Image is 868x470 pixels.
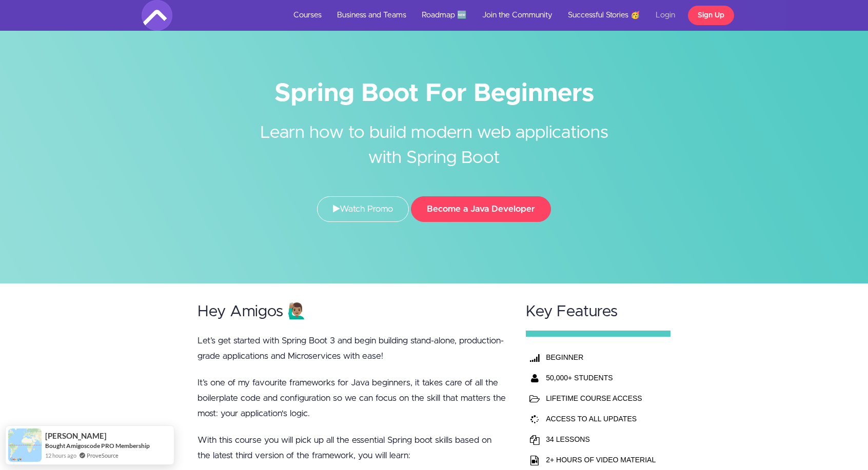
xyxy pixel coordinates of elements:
[198,333,506,364] p: Let’s get started with Spring Boot 3 and begin building stand-alone, production-grade application...
[8,428,42,462] img: provesource social proof notification image
[198,433,506,463] p: With this course you will pick up all the essential Spring boot skills based on the latest third ...
[87,452,119,459] a: ProveSource
[198,375,506,421] p: It’s one of my favourite frameworks for Java beginners, it takes care of all the boilerplate code...
[45,432,107,440] span: [PERSON_NAME]
[526,303,670,320] h2: Key Features
[543,347,658,367] th: BEGINNER
[66,442,150,449] a: Amigoscode PRO Membership
[543,429,658,449] td: 34 LESSONS
[198,303,506,320] h2: Hey Amigos 🙋🏽‍♂️
[242,105,626,171] h2: Learn how to build modern web applications with Spring Boot
[411,196,551,222] button: Become a Java Developer
[543,408,658,429] td: ACCESS TO ALL UPDATES
[543,367,658,388] th: 50,000+ STUDENTS
[688,6,734,25] a: Sign Up
[45,451,76,460] span: 12 hours ago
[45,442,65,449] span: Bought
[142,82,726,105] h1: Spring Boot For Beginners
[543,388,658,408] td: LIFETIME COURSE ACCESS
[543,449,658,470] td: 2+ HOURS OF VIDEO MATERIAL
[317,196,409,222] a: Watch Promo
